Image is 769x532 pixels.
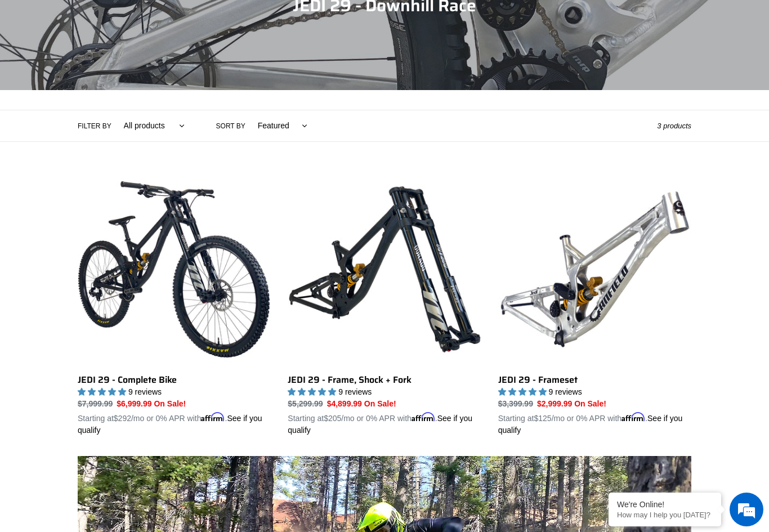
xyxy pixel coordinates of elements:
[617,511,713,519] p: How may I help you today?
[78,121,111,131] label: Filter by
[617,500,713,509] div: We're Online!
[216,121,245,131] label: Sort by
[657,122,691,130] span: 3 products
